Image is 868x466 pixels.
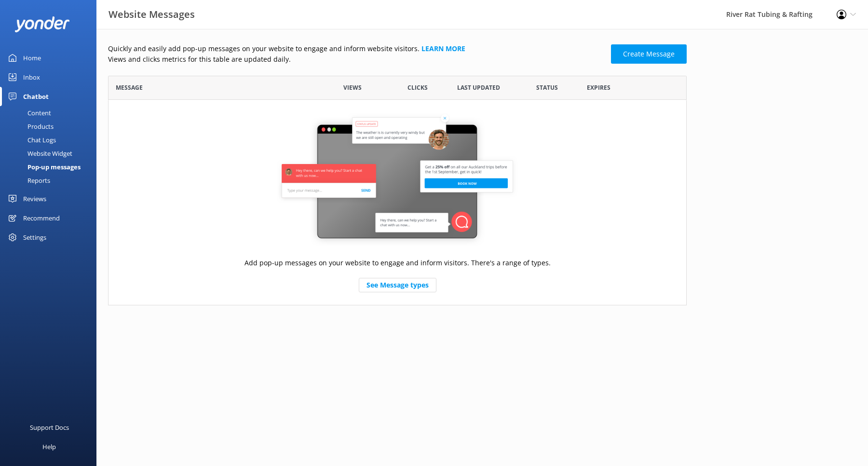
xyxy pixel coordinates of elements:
span: Views [343,83,362,92]
div: Chat Logs [6,133,56,147]
p: Quickly and easily add pop-up messages on your website to engage and inform website visitors. [108,43,605,54]
a: Chat Logs [6,133,96,147]
div: Website Widget [6,147,72,160]
a: Content [6,106,96,120]
div: Content [6,106,51,120]
span: Last updated [457,83,500,92]
a: Pop-up messages [6,160,96,174]
a: Products [6,120,96,133]
h3: Website Messages [108,7,195,22]
div: Reports [6,174,50,187]
div: Help [42,437,56,456]
img: yonder-white-logo.png [14,16,70,32]
a: Reports [6,174,96,187]
span: Expires [587,83,610,92]
div: Support Docs [30,418,69,437]
div: Reviews [23,189,46,208]
a: See Message types [359,278,436,292]
span: Status [536,83,558,92]
span: Clicks [407,83,428,92]
div: Inbox [23,68,40,87]
a: Create Message [611,44,687,64]
a: Website Widget [6,147,96,160]
img: website-message-default [277,112,518,247]
div: grid [108,100,687,305]
a: Learn more [421,44,465,53]
span: Message [116,83,143,92]
div: Products [6,120,54,133]
p: Views and clicks metrics for this table are updated daily. [108,54,605,65]
div: Recommend [23,208,60,228]
div: Home [23,48,41,68]
div: Settings [23,228,46,247]
div: Chatbot [23,87,49,106]
p: Add pop-up messages on your website to engage and inform visitors. There's a range of types. [244,258,551,268]
div: Pop-up messages [6,160,81,174]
